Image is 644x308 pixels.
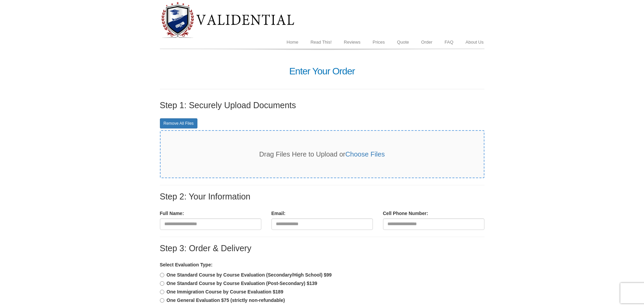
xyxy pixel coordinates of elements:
[281,36,305,49] a: Home
[160,118,197,128] a: Remove All Files
[383,210,428,217] label: Cell Phone Number:
[345,150,385,158] a: Choose Files
[160,66,484,77] h1: Enter Your Order
[338,36,366,49] a: Reviews
[160,273,164,277] input: One Standard Course by Course Evaluation (Secondary/High School) $99
[167,298,285,303] b: One General Evaluation $75 (strictly non-refundable)
[160,244,252,253] label: Step 3: Order & Delivery
[366,36,391,49] a: Prices
[160,262,213,267] b: Select Evaluation Type:
[438,36,459,49] a: FAQ
[167,281,317,286] b: One Standard Course by Course Evaluation (Post-Secondary) $139
[160,281,164,286] input: One Standard Course by Course Evaluation (Post-Secondary) $139
[160,290,164,294] input: One Immigration Course by Course Evaluation $189
[391,36,415,49] a: Quote
[459,36,490,49] a: About Us
[167,272,332,278] b: One Standard Course by Course Evaluation (Secondary/High School) $99
[160,1,295,39] img: Diploma Evaluation Service
[167,289,283,294] b: One Immigration Course by Course Evaluation $189
[160,101,296,110] label: Step 1: Securely Upload Documents
[415,36,438,49] a: Order
[160,210,184,217] label: Full Name:
[259,150,385,158] span: Drag Files Here to Upload or
[304,36,338,49] a: Read This!
[271,210,286,217] label: Email:
[160,192,251,202] label: Step 2: Your Information
[160,298,164,303] input: One General Evaluation $75 (strictly non-refundable)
